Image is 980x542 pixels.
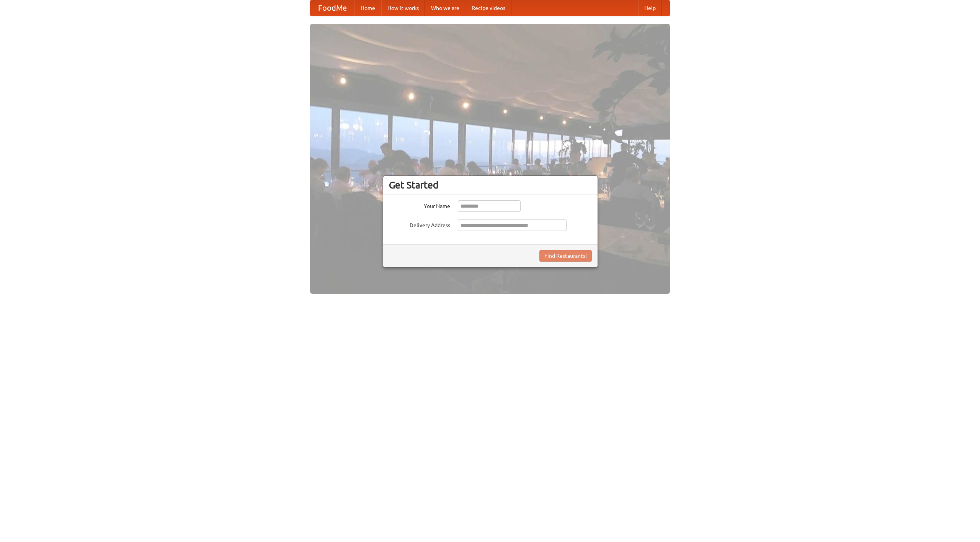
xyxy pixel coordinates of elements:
label: Your Name [389,200,450,210]
a: How it works [381,0,425,16]
a: Help [638,0,662,16]
a: Recipe videos [465,0,511,16]
a: Home [354,0,381,16]
h3: Get Started [389,179,592,191]
label: Delivery Address [389,219,450,229]
a: FoodMe [310,0,354,16]
button: Find Restaurants! [539,250,592,262]
a: Who we are [425,0,465,16]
